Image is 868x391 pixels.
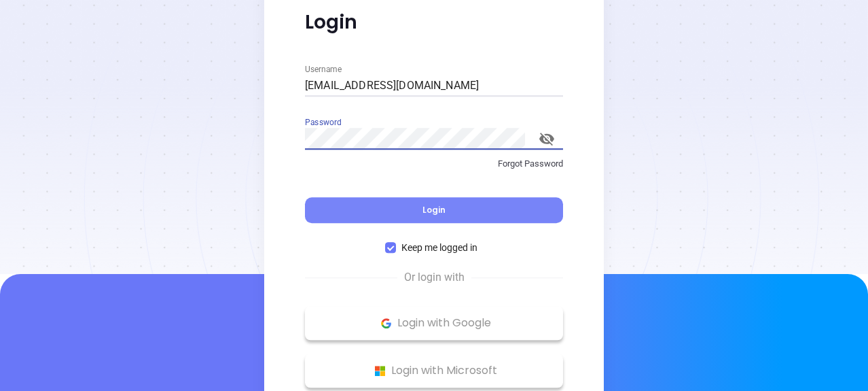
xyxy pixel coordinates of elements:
button: Microsoft Logo Login with Microsoft [305,354,563,388]
a: Forgot Password [305,157,563,182]
span: Keep me logged in [396,240,483,255]
img: Microsoft Logo [372,362,388,379]
button: Google Logo Login with Google [305,306,563,340]
p: Login with Google [312,313,556,333]
label: Password [305,118,341,126]
button: Login [305,197,563,223]
p: Login with Microsoft [312,360,556,381]
span: Or login with [397,269,471,286]
p: Forgot Password [305,157,563,171]
span: Login [422,204,446,216]
img: Google Logo [378,315,395,332]
label: Username [305,65,342,73]
p: Login [305,10,563,35]
button: toggle password visibility [530,122,563,155]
